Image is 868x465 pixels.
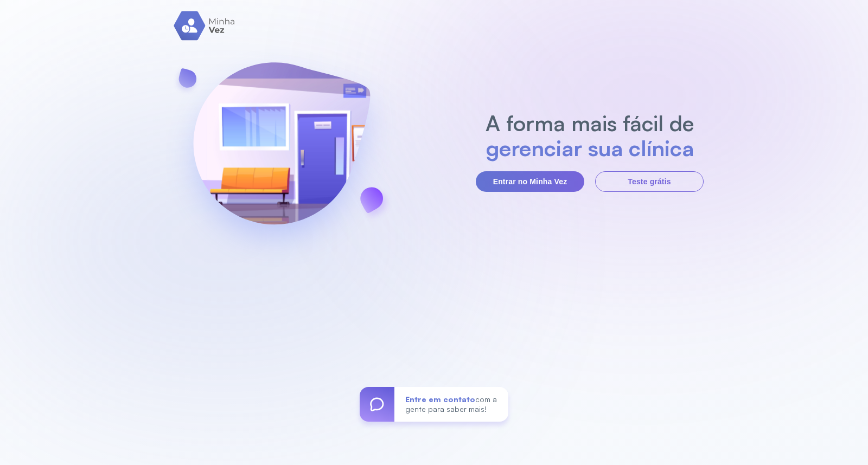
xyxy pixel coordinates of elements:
[476,171,584,192] button: Entrar no Minha Vez
[480,135,700,160] h2: gerenciar sua clínica
[360,387,508,422] a: Entre em contatocom a gente para saber mais!
[480,111,700,135] h2: A forma mais fácil de
[174,11,236,41] img: logo.svg
[164,34,399,269] img: banner-login.svg
[405,395,475,404] span: Entre em contato
[394,387,508,422] div: com a gente para saber mais!
[595,171,704,192] button: Teste grátis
